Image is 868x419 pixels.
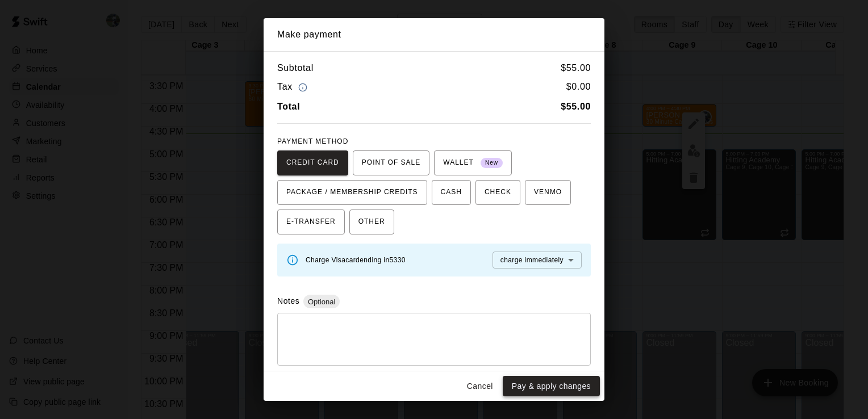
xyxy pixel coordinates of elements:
[534,183,562,202] span: VENMO
[503,376,600,397] button: Pay & apply changes
[277,209,345,234] button: E-TRANSFER
[443,154,503,172] span: WALLET
[277,137,348,145] span: PAYMENT METHOD
[462,376,498,397] button: Cancel
[277,79,310,95] h6: Tax
[561,102,591,111] b: $ 55.00
[485,183,511,202] span: CHECK
[561,61,591,76] h6: $ 55.00
[525,180,571,205] button: VENMO
[358,213,385,231] span: OTHER
[432,180,471,205] button: CASH
[286,213,336,231] span: E-TRANSFER
[277,61,314,76] h6: Subtotal
[481,156,503,171] span: New
[353,150,429,175] button: POINT OF SALE
[303,298,340,306] span: Optional
[277,150,348,175] button: CREDIT CARD
[277,180,427,205] button: PACKAGE / MEMBERSHIP CREDITS
[500,256,564,264] span: charge immediately
[277,296,299,305] label: Notes
[566,79,591,95] h6: $ 0.00
[286,183,418,202] span: PACKAGE / MEMBERSHIP CREDITS
[349,209,394,234] button: OTHER
[441,183,462,202] span: CASH
[475,180,520,205] button: CHECK
[306,256,406,264] span: Charge Visa card ending in 5330
[434,150,512,175] button: WALLET New
[264,18,604,51] h2: Make payment
[277,102,300,111] b: Total
[362,154,420,172] span: POINT OF SALE
[286,154,339,172] span: CREDIT CARD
